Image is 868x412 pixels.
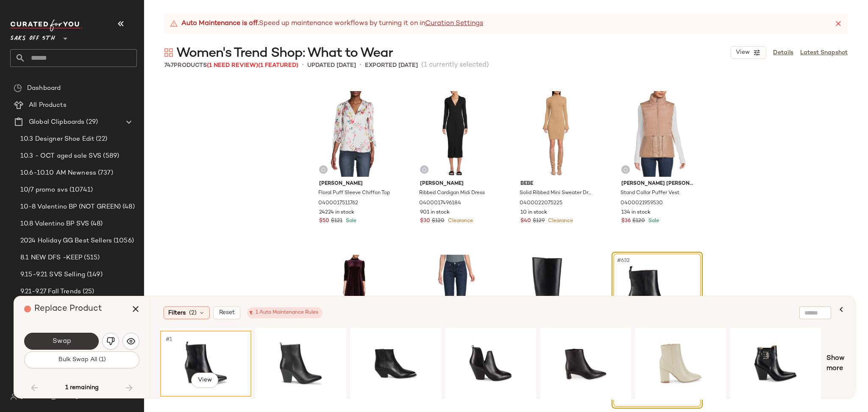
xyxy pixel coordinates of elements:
[773,48,793,57] a: Details
[24,333,99,350] button: Swap
[353,334,438,394] img: 0400023034198_BLACK
[258,334,343,394] img: 0400024688956_BLACK
[514,255,599,340] img: 0400021433733_BLACK
[251,309,318,317] div: 1 Auto Maintenance Rules
[620,189,679,197] span: Stand Collar Puffer Vest
[432,217,445,225] span: $120
[127,337,135,345] img: svg%3e
[731,46,766,59] button: View
[413,255,498,340] img: 0400022717767
[258,62,298,69] span: (1 Featured)
[164,61,298,70] div: Products
[20,253,82,263] span: 8.1 NEW DFS -KEEP
[318,200,358,207] span: 0400017511762
[331,217,342,225] span: $121
[344,218,356,224] span: Sale
[621,217,631,225] span: $36
[623,167,628,172] img: svg%3e
[514,91,599,177] img: 0400022075225_TAUPE
[20,236,112,246] span: 2024 Holiday GG Best Sellers
[616,256,632,265] span: #632
[89,219,103,229] span: (48)
[20,270,85,280] span: 9.15-9.21 SVS Selling
[826,354,845,374] span: Show more
[546,218,573,224] span: Clearance
[307,61,356,70] p: updated [DATE]
[10,29,55,44] span: Saks OFF 5TH
[10,19,82,31] img: cfy_white_logo.C9jOOHJF.svg
[319,180,391,188] span: [PERSON_NAME]
[96,168,113,178] span: (737)
[365,61,418,70] p: Exported [DATE]
[84,117,98,127] span: (29)
[800,48,848,57] a: Latest Snapshot
[735,49,750,56] span: View
[520,209,547,217] span: 10 in stock
[638,334,723,394] img: 0400014813161_IVORY002
[121,202,135,212] span: (48)
[413,91,498,177] img: 0400017496184_BLACK
[312,91,398,177] img: 0400017511762_MULTIWHITE
[319,209,354,217] span: 24224 in stock
[219,309,235,316] span: Reset
[420,180,492,188] span: [PERSON_NAME]
[170,19,483,29] div: Speed up maintenance workflows by turning it on in
[321,167,326,172] img: svg%3e
[10,393,17,400] img: svg%3e
[68,185,93,195] span: (10741)
[207,62,258,69] span: (1 Need Review)
[543,334,628,394] img: 0400021531703_BLACK
[312,255,398,340] img: 0400021787172_EGGPLANT
[319,217,329,225] span: $50
[197,377,211,384] span: View
[420,217,430,225] span: $30
[14,84,22,92] img: svg%3e
[27,84,61,93] span: Dashboard
[419,200,461,207] span: 0400017496184
[520,200,562,207] span: 0400022075225
[85,270,103,280] span: (149)
[421,60,489,70] span: (1 currently selected)
[446,218,473,224] span: Clearance
[647,218,659,224] span: Sale
[20,151,101,161] span: 10.3 - OCT aged sale SVS
[419,189,485,197] span: Ribbed Cardigan Midi Dress
[20,219,89,229] span: 10.8 Valentino BP SVS
[20,287,81,297] span: 9.21-9.27 Fall Trends
[615,255,700,340] img: 0400021543804_BLACK
[733,334,818,394] img: 0400021550858_BLACK
[422,167,427,172] img: svg%3e
[620,200,663,207] span: 0400021959530
[164,48,173,57] img: svg%3e
[52,337,71,345] span: Swap
[181,19,259,29] strong: Auto Maintenance is off.
[20,168,96,178] span: 10.6-10.10 AM Newness
[163,334,248,394] img: 0400021543804_BLACK
[81,287,95,297] span: (25)
[58,356,106,363] span: Bulk Swap All (1)
[20,202,121,212] span: 10-8 Valentino BP (NOT GREEN)
[34,304,102,313] span: Replace Product
[20,185,68,195] span: 10/7 promo svs
[65,384,99,392] span: 1 remaining
[82,253,100,263] span: (515)
[24,351,139,368] button: Bulk Swap All (1)
[94,134,107,144] span: (22)
[621,209,651,217] span: 134 in stock
[29,117,84,127] span: Global Clipboards
[168,309,186,317] span: Filters
[189,309,197,317] span: (2)
[101,151,119,161] span: (589)
[615,91,700,177] img: 0400021959530_CAFE
[425,19,483,29] a: Curation Settings
[520,180,592,188] span: Bebe
[520,189,591,197] span: Solid Ribbed Mini Sweater Dress
[29,100,67,110] span: All Products
[520,217,531,225] span: $40
[20,134,94,144] span: 10.3 Designer Shoe Edit
[632,217,645,225] span: $120
[533,217,545,225] span: $129
[621,180,693,188] span: [PERSON_NAME] [PERSON_NAME]
[164,62,174,69] span: 747
[106,337,115,345] img: svg%3e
